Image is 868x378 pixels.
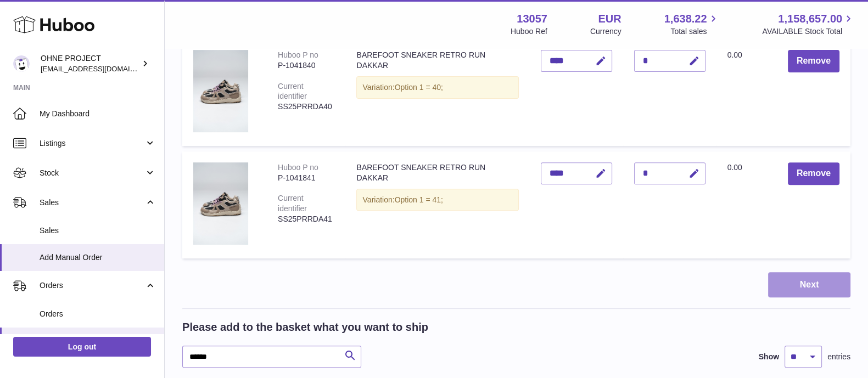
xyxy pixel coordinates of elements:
[759,352,779,362] label: Show
[827,352,850,362] span: entries
[788,162,839,185] button: Remove
[356,76,518,99] div: Variation:
[278,60,334,71] div: P-1041840
[664,12,720,37] a: 1,638.22 Total sales
[395,83,443,92] span: Option 1 = 40;
[278,101,334,112] div: SS25PRRDA40
[41,64,161,73] span: [EMAIL_ADDRESS][DOMAIN_NAME]
[278,82,307,101] div: Current identifier
[768,272,850,298] button: Next
[278,163,318,172] div: Huboo P no
[345,151,529,258] td: BAREFOOT SNEAKER RETRO RUN DAKKAR
[40,280,144,291] span: Orders
[40,309,156,319] span: Orders
[40,138,144,149] span: Listings
[41,53,139,74] div: OHNE PROJECT
[278,50,318,59] div: Huboo P no
[598,12,621,26] strong: EUR
[356,189,518,211] div: Variation:
[278,194,307,213] div: Current identifier
[13,337,151,357] a: Log out
[40,252,156,263] span: Add Manual Order
[762,26,855,37] span: AVAILABLE Stock Total
[193,50,248,132] img: BAREFOOT SNEAKER RETRO RUN DAKKAR
[182,320,428,335] h2: Please add to the basket what you want to ship
[511,26,547,37] div: Huboo Ref
[788,50,839,72] button: Remove
[40,109,156,119] span: My Dashboard
[762,12,855,37] a: 1,158,657.00 AVAILABLE Stock Total
[278,173,334,183] div: P-1041841
[13,55,30,72] img: internalAdmin-13057@internal.huboo.com
[517,12,547,26] strong: 13057
[670,26,719,37] span: Total sales
[40,198,144,208] span: Sales
[278,214,334,224] div: SS25PRRDA41
[395,195,443,204] span: Option 1 = 41;
[40,168,144,178] span: Stock
[40,225,156,236] span: Sales
[727,50,742,59] span: 0.00
[727,163,742,172] span: 0.00
[664,12,707,26] span: 1,638.22
[345,39,529,146] td: BAREFOOT SNEAKER RETRO RUN DAKKAR
[590,26,621,37] div: Currency
[193,162,248,245] img: BAREFOOT SNEAKER RETRO RUN DAKKAR
[778,12,842,26] span: 1,158,657.00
